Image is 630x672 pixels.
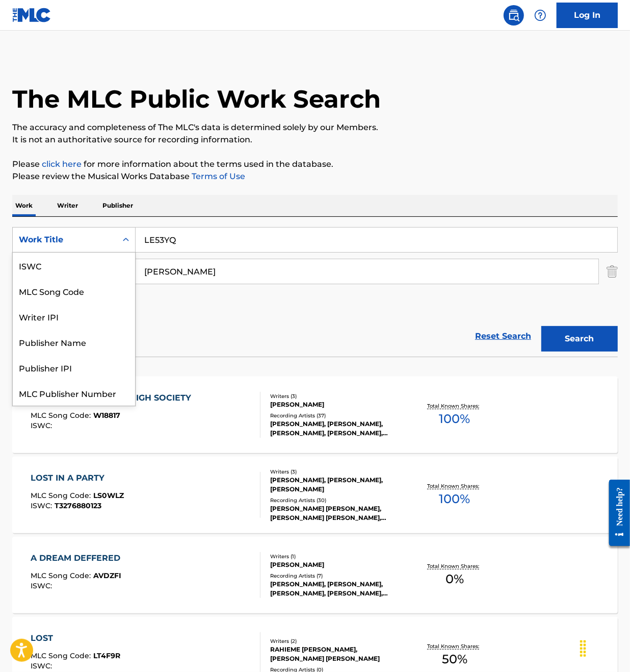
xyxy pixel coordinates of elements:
span: MLC Song Code : [31,491,93,500]
p: Work [12,195,36,216]
div: Publisher Name [13,329,135,355]
p: Please for more information about the terms used in the database. [12,158,618,170]
p: Total Known Shares: [427,402,482,410]
img: Delete Criterion [607,259,618,284]
div: Work Title [19,234,111,246]
span: 100 % [439,410,470,428]
div: LOST [31,632,120,644]
div: LOST IN A PARTY [31,472,124,484]
a: click here [42,159,82,169]
img: MLC Logo [12,8,51,22]
h1: The MLC Public Work Search [12,84,381,114]
div: RAHIEME [PERSON_NAME], [PERSON_NAME] [PERSON_NAME] [270,645,404,663]
div: Writers ( 3 ) [270,392,404,400]
a: LOST IN A PARTYMLC Song Code:LS0WLZISWC:T3276880123Writers (3)[PERSON_NAME], [PERSON_NAME], [PERS... [12,457,618,533]
div: A DREAM DEFFERED [31,552,125,564]
div: [PERSON_NAME], [PERSON_NAME], [PERSON_NAME], [PERSON_NAME], [PERSON_NAME] [270,580,404,598]
div: Writer IPI [13,304,135,329]
span: ISWC : [31,581,55,590]
a: (WE'RE GONNA BE IN) HIGH SOCIETYMLC Song Code:W18817ISWC:Writers (3)[PERSON_NAME]Recording Artist... [12,377,618,453]
div: MLC Song Code [13,278,135,304]
div: Writers ( 3 ) [270,468,404,476]
div: Help [530,5,550,26]
div: Recording Artists ( 7 ) [270,572,404,580]
a: A DREAM DEFFEREDMLC Song Code:AVDZFIISWC:Writers (1)[PERSON_NAME]Recording Artists (7)[PERSON_NAM... [12,537,618,613]
iframe: Chat Widget [579,623,630,672]
div: [PERSON_NAME] [270,560,404,569]
p: Writer [54,195,81,216]
button: Search [541,326,618,352]
p: Total Known Shares: [427,562,482,570]
a: Terms of Use [190,171,245,181]
span: W18817 [93,411,120,420]
p: Please review the Musical Works Database [12,170,618,183]
span: ISWC : [31,661,55,670]
form: Search Form [12,227,618,357]
span: LT4F9R [93,651,120,660]
p: The accuracy and completeness of The MLC's data is determined solely by our Members. [12,121,618,134]
p: It is not an authoritative source for recording information. [12,134,618,146]
div: Writers ( 2 ) [270,637,404,645]
span: MLC Song Code : [31,651,93,660]
div: MLC Publisher Number [13,380,135,406]
span: AVDZFI [93,571,121,580]
div: Recording Artists ( 37 ) [270,412,404,419]
div: Recording Artists ( 30 ) [270,496,404,504]
span: 0 % [445,570,464,588]
div: Drag [575,633,591,664]
div: [PERSON_NAME], [PERSON_NAME], [PERSON_NAME], [PERSON_NAME], [PERSON_NAME] [270,419,404,438]
div: Publisher IPI [13,355,135,380]
a: Reset Search [470,325,536,347]
div: Writers ( 1 ) [270,553,404,560]
p: Total Known Shares: [427,482,482,490]
iframe: Resource Center [601,471,630,554]
span: ISWC : [31,501,55,510]
span: MLC Song Code : [31,411,93,420]
span: 50 % [442,650,467,668]
p: Publisher [99,195,136,216]
span: T3276880123 [55,501,101,510]
span: MLC Song Code : [31,571,93,580]
span: LS0WLZ [93,491,124,500]
a: Public Search [504,5,524,26]
div: [PERSON_NAME], [PERSON_NAME], [PERSON_NAME] [270,476,404,494]
div: ISWC [13,253,135,278]
img: search [508,9,520,21]
a: Log In [557,3,618,28]
span: 100 % [439,490,470,508]
p: Total Known Shares: [427,642,482,650]
span: ISWC : [31,421,55,430]
img: help [534,9,546,21]
div: [PERSON_NAME] [PERSON_NAME], [PERSON_NAME] [PERSON_NAME], [PERSON_NAME] [PERSON_NAME], [PERSON_NA... [270,504,404,522]
div: [PERSON_NAME] [270,400,404,409]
